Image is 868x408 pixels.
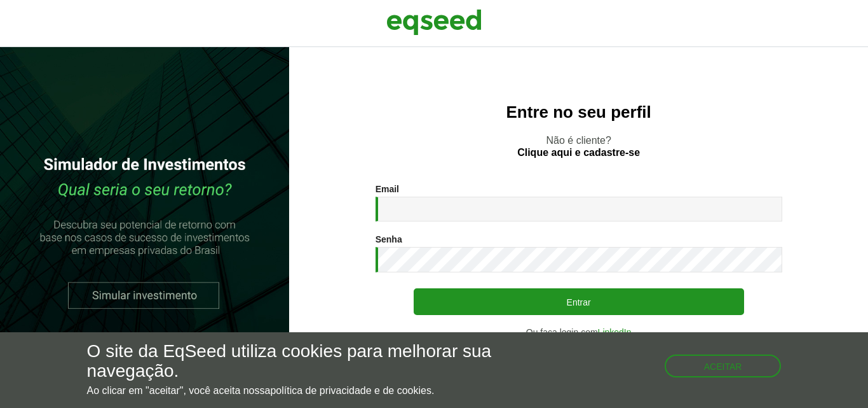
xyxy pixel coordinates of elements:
[87,342,504,381] h5: O site da EqSeed utiliza cookies para melhorar sua navegação.
[315,134,843,158] p: Não é cliente?
[598,328,632,337] a: LinkedIn
[517,148,640,158] a: Clique aqui e cadastre-se
[376,328,782,337] div: Ou faça login com
[665,355,782,377] button: Aceitar
[376,185,399,193] label: Email
[414,288,744,315] button: Entrar
[87,384,504,397] p: Ao clicar em "aceitar", você aceita nossa .
[376,235,402,244] label: Senha
[386,6,482,38] img: EqSeed Logo
[270,386,431,396] a: política de privacidade e de cookies
[315,103,843,122] h2: Entre no seu perfil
